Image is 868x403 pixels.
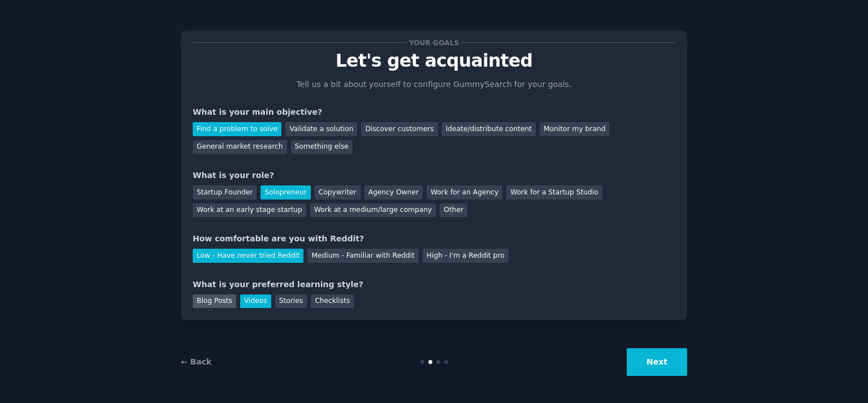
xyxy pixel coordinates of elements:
div: Ideate/distribute content [442,122,536,136]
div: Copywriter [315,185,361,200]
div: How comfortable are you with Reddit? [193,233,675,245]
div: Other [440,203,467,218]
div: Work for a Startup Studio [506,185,602,200]
div: Work for an Agency [427,185,502,200]
div: Work at a medium/large company [310,203,436,218]
div: What is your role? [193,170,675,181]
p: Let's get acquainted [193,51,675,71]
div: Validate a solution [285,122,357,136]
div: Startup Founder [193,185,257,200]
button: Next [627,348,687,376]
div: Monitor my brand [540,122,609,136]
p: Tell us a bit about yourself to configure GummySearch for your goals. [292,79,576,90]
div: Work at an early stage startup [193,203,306,218]
div: General market research [193,140,287,154]
div: Blog Posts [193,294,236,309]
div: High - I'm a Reddit pro [423,249,509,263]
div: Something else [291,140,353,154]
div: Find a problem to solve [193,122,281,136]
div: Discover customers [361,122,437,136]
div: Agency Owner [364,185,423,200]
div: Medium - Familiar with Reddit [307,249,418,263]
div: Solopreneur [261,185,310,200]
div: Stories [275,294,307,309]
a: ← Back [181,357,211,366]
div: Checklists [311,294,354,309]
div: What is your main objective? [193,106,675,118]
span: Your goals [407,37,461,49]
div: Videos [240,294,271,309]
div: Low - Have never tried Reddit [193,249,303,263]
div: What is your preferred learning style? [193,279,675,291]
